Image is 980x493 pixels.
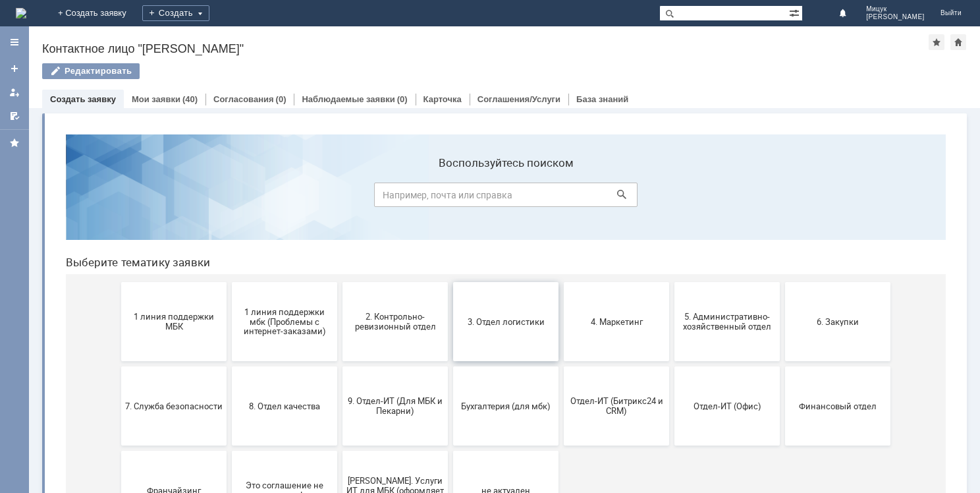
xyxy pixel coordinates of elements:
a: База знаний [576,94,628,104]
button: 9. Отдел-ИТ (Для МБК и Пекарни) [287,243,393,322]
a: Создать заявку [50,94,116,104]
button: 1 линия поддержки МБК [66,158,171,237]
a: Мои заявки [4,82,25,103]
div: (0) [397,94,408,104]
button: 3. Отдел логистики [398,158,503,237]
span: не актуален [402,361,499,371]
header: Выберите тематику заявки [11,132,890,145]
button: 1 линия поддержки мбк (Проблемы с интернет-заказами) [177,158,282,237]
span: Финансовый отдел [734,277,831,287]
span: Отдел-ИТ (Офис) [623,277,721,287]
button: [PERSON_NAME]. Услуги ИТ для МБК (оформляет L1) [287,327,393,406]
span: 6. Закупки [734,192,831,202]
button: Франчайзинг [66,327,171,406]
div: Создать [142,5,209,21]
span: Отдел-ИТ (Битрикс24 и CRM) [512,272,610,292]
div: (0) [276,94,286,104]
span: 3. Отдел логистики [402,192,499,202]
button: Отдел-ИТ (Офис) [619,243,724,322]
button: 7. Служба безопасности [66,243,171,322]
div: (40) [182,94,198,104]
span: Расширенный поиск [789,6,802,18]
button: 8. Отдел качества [177,243,282,322]
span: Мицук [866,5,925,13]
span: 5. Административно-хозяйственный отдел [623,188,721,208]
span: 2. Контрольно-ревизионный отдел [291,188,389,208]
button: 2. Контрольно-ревизионный отдел [287,158,393,237]
a: Наблюдаемые заявки [302,94,395,104]
a: Соглашения/Услуги [477,94,560,104]
a: Карточка [423,94,462,104]
input: Например, почта или справка [319,59,582,83]
div: Сделать домашней страницей [950,34,966,50]
span: 7. Служба безопасности [70,277,167,287]
span: Бухгалтерия (для мбк) [402,277,499,287]
span: 4. Маркетинг [512,192,610,202]
div: Добавить в избранное [929,34,944,50]
label: Воспользуйтесь поиском [319,32,582,45]
div: Контактное лицо "[PERSON_NAME]" [42,42,929,55]
button: Отдел-ИТ (Битрикс24 и CRM) [508,243,614,322]
button: Бухгалтерия (для мбк) [398,243,503,322]
span: 1 линия поддержки МБК [70,188,167,208]
img: logo [16,8,26,18]
span: 9. Отдел-ИТ (Для МБК и Пекарни) [291,272,389,292]
a: Согласования [213,94,274,104]
a: Мои заявки [132,94,180,104]
span: 1 линия поддержки мбк (Проблемы с интернет-заказами) [180,183,278,212]
span: [PERSON_NAME]. Услуги ИТ для МБК (оформляет L1) [291,351,389,381]
button: не актуален [398,327,503,406]
a: Мои согласования [4,105,25,127]
button: Это соглашение не активно! [177,327,282,406]
span: [PERSON_NAME] [866,13,925,21]
button: 6. Закупки [730,158,835,237]
button: 4. Маркетинг [508,158,614,237]
button: Финансовый отдел [730,243,835,322]
a: Создать заявку [4,58,25,79]
button: 5. Административно-хозяйственный отдел [619,158,724,237]
span: Франчайзинг [70,361,167,371]
span: Это соглашение не активно! [180,357,278,376]
a: Перейти на домашнюю страницу [16,8,26,18]
span: 8. Отдел качества [180,277,278,287]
